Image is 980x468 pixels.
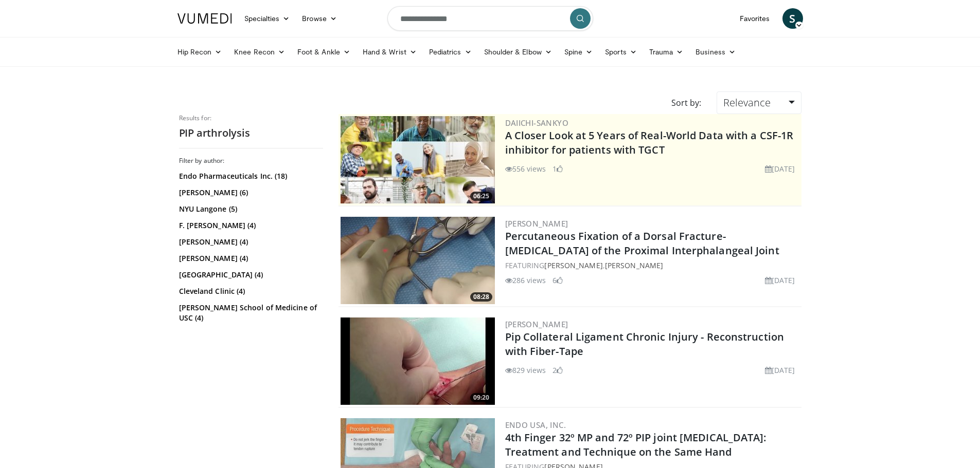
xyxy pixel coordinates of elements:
[689,42,742,62] a: Business
[734,8,776,29] a: Favorites
[478,42,558,62] a: Shoulder & Elbow
[179,188,320,198] a: [PERSON_NAME] (6)
[341,116,495,203] img: 93c22cae-14d1-47f0-9e4a-a244e824b022.png.300x170_q85_crop-smart_upscale.jpg
[470,192,492,201] span: 06:25
[228,42,291,62] a: Knee Recon
[553,163,563,174] li: 1
[341,317,495,405] img: 6f317bdf-70c8-43bd-9f97-6b375f2ddbd2.300x170_q85_crop-smart_upscale.jpg
[177,13,232,24] img: VuMedi Logo
[505,420,566,430] a: Endo USA, Inc.
[782,8,803,29] a: S
[558,42,599,62] a: Spine
[544,260,602,270] a: [PERSON_NAME]
[470,393,492,402] span: 09:20
[505,128,794,157] a: A Closer Look at 5 Years of Real-World Data with a CSF-1R inhibitor for patients with TGCT
[599,42,643,62] a: Sports
[179,220,320,231] a: F. [PERSON_NAME] (4)
[357,42,423,62] a: Hand & Wrist
[179,114,323,122] p: Results for:
[505,365,546,376] li: 829 views
[643,42,690,62] a: Trauma
[179,204,320,214] a: NYU Langone (5)
[179,237,320,247] a: [PERSON_NAME] (4)
[341,217,495,304] img: 0db5d139-5883-4fc9-8395-9594607a112a.300x170_q85_crop-smart_upscale.jpg
[171,42,228,62] a: Hip Recon
[505,319,568,329] a: [PERSON_NAME]
[553,275,563,286] li: 6
[341,217,495,304] a: 08:28
[505,430,767,459] a: 4th Finger 32º MP and 72º PIP joint [MEDICAL_DATA]: Treatment and Technique on the Same Hand
[765,365,795,376] li: [DATE]
[387,6,593,31] input: Search topics, interventions
[717,91,801,114] a: Relevance
[296,8,343,29] a: Browse
[423,42,478,62] a: Pediatrics
[470,292,492,302] span: 08:28
[664,91,709,114] div: Sort by:
[238,8,296,29] a: Specialties
[505,218,568,229] a: [PERSON_NAME]
[341,116,495,203] a: 06:25
[179,157,323,165] h3: Filter by author:
[179,303,320,323] a: [PERSON_NAME] School of Medicine of USC (4)
[179,270,320,280] a: [GEOGRAPHIC_DATA] (4)
[179,126,323,140] h2: PIP arthrolysis
[505,163,546,174] li: 556 views
[505,260,799,271] div: FEATURING ,
[179,253,320,264] a: [PERSON_NAME] (4)
[179,171,320,181] a: Endo Pharmaceuticals Inc. (18)
[505,229,779,257] a: Percutaneous Fixation of a Dorsal Fracture-[MEDICAL_DATA] of the Proximal Interphalangeal Joint
[505,330,785,358] a: Pip Collateral Ligament Chronic Injury - Reconstruction with Fiber-Tape
[765,163,795,174] li: [DATE]
[179,286,320,296] a: Cleveland Clinic (4)
[765,275,795,286] li: [DATE]
[505,275,546,286] li: 286 views
[341,317,495,405] a: 09:20
[505,118,569,128] a: Daiichi-Sankyo
[723,96,771,109] span: Relevance
[553,365,563,376] li: 2
[605,260,663,270] a: [PERSON_NAME]
[291,42,357,62] a: Foot & Ankle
